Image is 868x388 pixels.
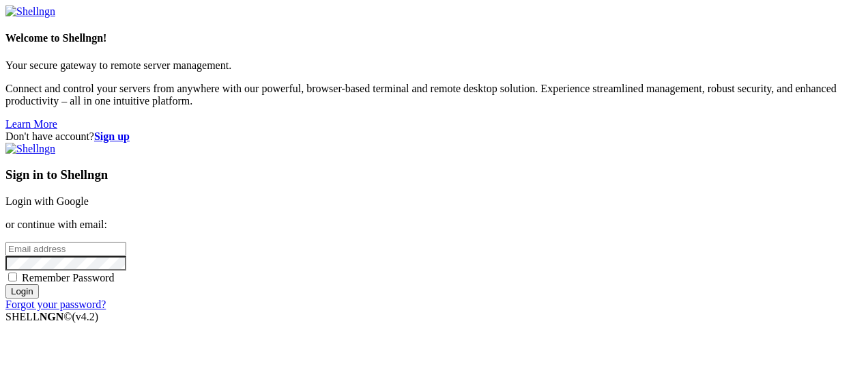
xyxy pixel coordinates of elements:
a: Learn More [5,118,57,130]
input: Email address [5,242,126,256]
h3: Sign in to Shellngn [5,167,863,182]
a: Login with Google [5,195,89,207]
p: Your secure gateway to remote server management. [5,59,863,72]
input: Login [5,284,39,299]
p: or continue with email: [5,219,863,231]
span: 4.2.0 [72,311,99,322]
span: Remember Password [22,272,115,283]
img: Shellngn [5,5,55,18]
img: Shellngn [5,143,55,155]
span: SHELL © [5,311,98,322]
input: Remember Password [8,273,17,281]
a: Sign up [94,130,130,142]
p: Connect and control your servers from anywhere with our powerful, browser-based terminal and remo... [5,83,863,107]
a: Forgot your password? [5,299,106,310]
div: Don't have account? [5,130,863,143]
h4: Welcome to Shellngn! [5,32,863,44]
b: NGN [40,311,64,322]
